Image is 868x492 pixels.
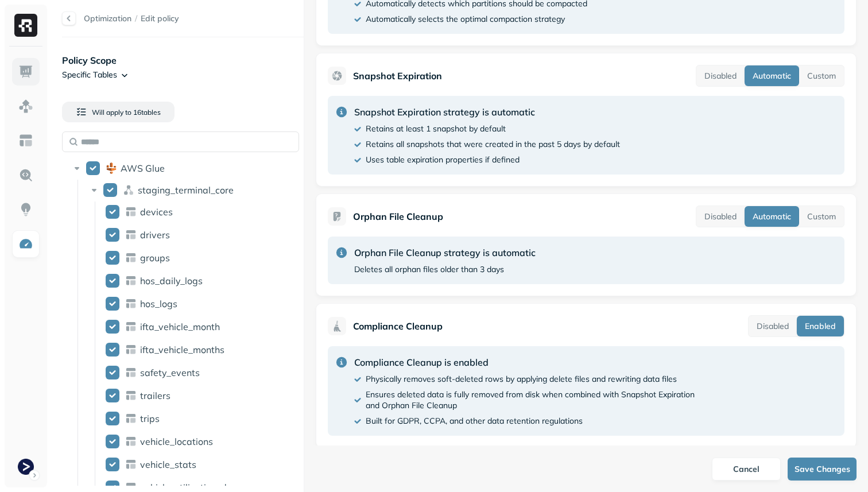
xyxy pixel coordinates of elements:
img: Optimization [18,237,33,251]
button: Disabled [696,206,745,227]
button: staging_terminal_core [103,183,117,197]
p: devices [140,206,173,218]
p: Orphan File Cleanup [353,210,443,223]
p: Compliance Cleanup [353,319,443,333]
div: ifta_vehicle_monthsifta_vehicle_months [101,340,300,359]
button: hos_daily_logs [106,274,119,288]
p: Retains all snapshots that were created in the past 5 days by default [366,139,620,150]
span: Edit policy [141,13,179,24]
div: vehicle_statsvehicle_stats [101,455,300,474]
div: ifta_vehicle_monthifta_vehicle_month [101,317,300,336]
button: trailers [106,389,119,402]
p: Deletes all orphan files older than 3 days [354,264,504,275]
p: Physically removes soft-deleted rows by applying delete files and rewriting data files [366,374,677,385]
div: devicesdevices [101,203,300,221]
img: Insights [18,202,33,217]
span: 16 table s [131,108,161,117]
div: driversdrivers [101,226,300,244]
div: hos_daily_logshos_daily_logs [101,272,300,290]
div: AWS GlueAWS Glue [67,159,299,177]
button: drivers [106,228,119,242]
button: trips [106,412,119,425]
p: Uses table expiration properties if defined [366,154,520,165]
div: groupsgroups [101,249,300,267]
button: Enabled [797,316,844,336]
button: Disabled [749,316,797,336]
nav: breadcrumb [84,13,179,24]
div: staging_terminal_corestaging_terminal_core [84,181,300,199]
p: / [135,13,137,24]
p: Specific Tables [62,69,117,80]
p: drivers [140,229,170,241]
p: vehicle_stats [140,459,196,470]
div: vehicle_locationsvehicle_locations [101,432,300,451]
p: Optimization [84,13,131,24]
p: Retains at least 1 snapshot by default [366,123,506,134]
p: ifta_vehicle_month [140,321,220,332]
div: trailerstrailers [101,386,300,405]
p: hos_daily_logs [140,275,203,286]
p: Ensures deleted data is fully removed from disk when combined with Snapshot Expiration and Orphan... [366,389,695,411]
p: Snapshot Expiration [353,69,442,83]
button: Automatic [745,206,799,227]
button: Disabled [696,65,745,86]
button: ifta_vehicle_month [106,320,119,334]
p: vehicle_locations [140,436,213,447]
p: Automatically selects the optimal compaction strategy [366,14,565,25]
button: safety_events [106,366,119,379]
p: staging_terminal_core [138,184,234,196]
p: Compliance Cleanup is enabled [354,355,695,369]
button: ifta_vehicle_months [106,343,119,357]
p: trips [140,413,160,424]
p: safety_events [140,367,200,378]
div: safety_eventssafety_events [101,363,300,382]
img: Assets [18,99,33,114]
p: Snapshot Expiration strategy is automatic [354,105,620,119]
button: Custom [799,206,844,227]
img: Terminal Staging [18,459,34,475]
button: hos_logs [106,297,119,311]
span: Will apply to [92,108,131,117]
p: hos_logs [140,298,177,309]
p: Policy Scope [62,53,304,67]
img: Asset Explorer [18,133,33,148]
p: groups [140,252,170,264]
button: Automatic [745,65,799,86]
button: Custom [799,65,844,86]
img: Query Explorer [18,168,33,183]
div: hos_logshos_logs [101,295,300,313]
button: Cancel [712,458,781,481]
button: vehicle_stats [106,458,119,471]
p: trailers [140,390,170,401]
button: vehicle_locations [106,435,119,448]
p: ifta_vehicle_months [140,344,224,355]
button: devices [106,205,119,219]
img: Ryft [14,14,37,37]
button: AWS Glue [86,161,100,175]
p: Built for GDPR, CCPA, and other data retention regulations [366,416,583,427]
button: Save Changes [788,458,857,481]
p: Orphan File Cleanup strategy is automatic [354,246,536,259]
div: tripstrips [101,409,300,428]
button: Will apply to 16tables [62,102,175,122]
img: Dashboard [18,64,33,79]
button: groups [106,251,119,265]
p: AWS Glue [121,162,165,174]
